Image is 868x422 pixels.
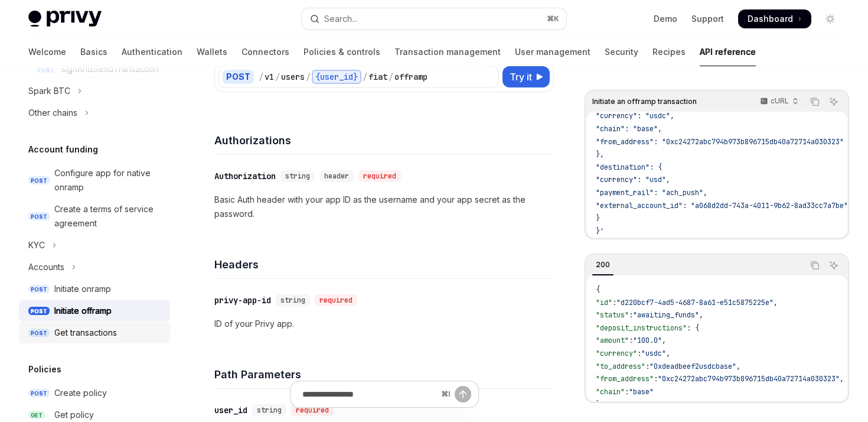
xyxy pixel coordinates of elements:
button: Ask AI [826,258,841,273]
span: POST [28,176,50,185]
span: : { [687,323,699,333]
h4: Path Parameters [214,366,554,382]
div: / [306,71,311,83]
div: {user_id} [312,70,361,84]
h5: Account funding [28,142,98,157]
a: POSTCreate policy [19,382,170,404]
span: } [596,400,600,409]
span: "destination": { [596,163,662,172]
a: Demo [654,13,677,25]
button: Send message [455,386,471,402]
a: Policies & controls [304,38,380,66]
p: ID of your Privy app. [214,317,554,331]
div: Spark BTC [28,84,70,98]
span: : [629,310,633,320]
div: Initiate offramp [54,304,112,318]
div: / [275,71,280,83]
a: Recipes [652,38,686,66]
div: 200 [592,258,614,272]
span: POST [28,307,50,316]
span: , [774,298,778,307]
a: API reference [700,38,756,66]
span: "deposit_instructions" [596,323,687,333]
button: cURL [753,92,804,112]
span: : [637,349,641,358]
span: : [629,336,633,345]
span: "status" [596,310,629,320]
span: "id" [596,298,612,307]
a: Dashboard [738,9,811,28]
button: Copy the contents from the code block [807,258,823,273]
span: "100.0" [633,336,662,345]
span: "from_address" [596,374,654,384]
a: Connectors [242,38,289,66]
button: Copy the contents from the code block [807,94,823,109]
span: "0xc24272abc794b973b896715db40a72714a030323" [658,374,840,384]
span: POST [28,285,50,294]
span: : [612,298,616,307]
span: : [625,387,629,397]
a: Authentication [122,38,182,66]
div: Other chains [28,106,77,120]
button: Toggle Spark BTC section [19,80,170,102]
div: Accounts [28,260,64,274]
div: v1 [265,71,274,83]
a: Support [691,13,724,25]
span: { [596,285,600,294]
button: Toggle dark mode [821,9,840,28]
div: / [389,71,393,83]
a: Transaction management [394,38,501,66]
button: Ask AI [826,94,841,109]
span: }' [596,226,604,236]
span: header [324,171,349,181]
button: Toggle KYC section [19,235,170,256]
div: offramp [394,71,428,83]
span: "payment_rail": "ach_push", [596,188,707,197]
div: / [259,71,263,83]
button: Try it [502,66,550,87]
span: string [285,171,310,181]
a: POSTCreate a terms of service agreement [19,199,170,234]
div: users [281,71,305,83]
a: User management [515,38,590,66]
div: Search... [324,12,357,26]
span: : [645,362,650,371]
a: Wallets [197,38,227,66]
span: "external_account_id": "a068d2dd-743a-4011-9b62-8ad33cc7a7be" [596,201,848,210]
h4: Headers [214,257,554,272]
h4: Authorizations [214,132,554,148]
span: } [596,213,600,223]
span: "usdc" [641,349,666,358]
span: "d220bcf7-4ad5-4687-8a61-e51c5875225e" [616,298,774,307]
span: , [840,374,844,384]
a: POSTInitiate onramp [19,278,170,300]
button: Toggle Accounts section [19,257,170,278]
a: POSTGet transactions [19,322,170,343]
div: Create a terms of service agreement [54,202,163,231]
span: "amount" [596,336,629,345]
span: GET [28,411,45,420]
div: privy-app-id [214,294,271,306]
div: Configure app for native onramp [54,166,163,194]
div: KYC [28,238,45,252]
img: light logo [28,11,102,27]
span: "awaiting_funds" [633,310,699,320]
div: Get policy [54,408,94,422]
span: POST [28,329,50,337]
span: Try it [510,70,532,84]
span: }, [596,150,604,159]
span: "chain": "base", [596,124,662,134]
span: , [666,349,670,358]
span: "base" [629,387,654,397]
span: "currency": "usd", [596,175,670,184]
span: Initiate an offramp transaction [592,97,697,106]
span: POST [28,212,50,221]
span: string [280,296,305,305]
div: Get transactions [54,326,117,340]
div: Create policy [54,386,107,400]
span: : [654,374,658,384]
span: "0xdeadbeef2usdcbase" [650,362,736,371]
a: Welcome [28,38,66,66]
span: , [736,362,740,371]
span: "to_address" [596,362,645,371]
